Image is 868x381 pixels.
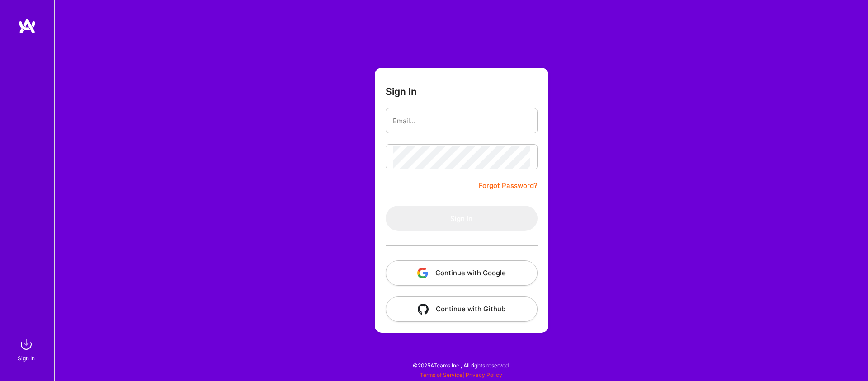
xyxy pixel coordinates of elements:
[420,372,462,378] a: Terms of Service
[18,353,35,363] div: Sign In
[420,372,502,378] span: |
[18,18,36,34] img: logo
[54,354,868,376] div: © 2025 ATeams Inc., All rights reserved.
[17,335,35,353] img: sign in
[386,260,538,286] button: Continue with Google
[479,180,538,191] a: Forgot Password?
[386,86,417,97] h3: Sign In
[418,304,429,315] img: icon
[417,268,428,278] img: icon
[386,206,538,231] button: Sign In
[466,372,502,378] a: Privacy Policy
[19,335,35,363] a: sign inSign In
[386,296,538,322] button: Continue with Github
[393,109,530,132] input: Email...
